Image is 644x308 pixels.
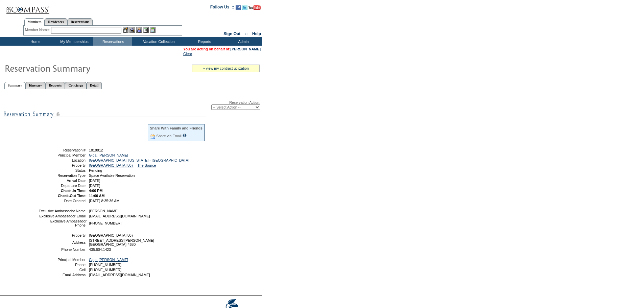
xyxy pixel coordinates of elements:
[183,47,261,51] span: You are acting on behalf of:
[236,5,241,10] img: Become our fan on Facebook
[87,82,102,89] a: Detail
[223,31,240,36] a: Sign Out
[89,194,104,198] span: 11:00 AM
[89,258,128,262] a: Giga, [PERSON_NAME]
[89,148,103,152] span: 1818812
[67,18,93,25] a: Reservations
[89,163,134,167] a: [GEOGRAPHIC_DATA] 807
[184,37,223,46] td: Reports
[248,5,261,10] img: Subscribe to our YouTube Channel
[38,168,87,172] td: Status:
[38,263,87,267] td: Phone:
[156,134,182,138] a: Share via Email
[38,268,87,272] td: Cell:
[123,27,128,33] img: b_edit.gif
[245,31,248,36] span: ::
[38,173,87,177] td: Reservation Type:
[89,184,100,188] span: [DATE]
[4,82,25,89] a: Summary
[45,18,67,25] a: Residences
[38,219,87,227] td: Exclusive Ambassador Phone:
[3,100,260,110] div: Reservation Action:
[89,214,150,218] span: [EMAIL_ADDRESS][DOMAIN_NAME]
[89,173,135,177] span: Space Available Reservation
[89,221,121,225] span: [PHONE_NUMBER]
[252,31,261,36] a: Help
[38,158,87,162] td: Location:
[129,27,135,33] img: View
[38,273,87,277] td: Email Address:
[89,268,121,272] span: [PHONE_NUMBER]
[136,27,142,33] img: Impersonate
[93,37,132,46] td: Reservations
[89,189,102,193] span: 4:00 PM
[89,273,150,277] span: [EMAIL_ADDRESS][DOMAIN_NAME]
[38,247,87,252] td: Phone Number:
[203,66,249,70] a: » view my contract utilization
[89,263,121,267] span: [PHONE_NUMBER]
[242,5,247,10] img: Follow us on Twitter
[89,233,134,237] span: [GEOGRAPHIC_DATA] 807
[132,37,184,46] td: Vacation Collection
[38,184,87,188] td: Departure Date:
[45,82,65,89] a: Requests
[65,82,86,89] a: Concierge
[248,7,261,11] a: Subscribe to our YouTube Channel
[89,179,100,183] span: [DATE]
[137,163,156,167] a: The Source
[150,126,202,130] div: Share With Family and Friends
[89,209,119,213] span: [PERSON_NAME]
[143,27,149,33] img: Reservations
[89,158,189,162] a: [GEOGRAPHIC_DATA], [US_STATE] - [GEOGRAPHIC_DATA]
[15,37,54,46] td: Home
[38,214,87,218] td: Exclusive Ambassador Email:
[89,153,128,157] a: Giga, [PERSON_NAME]
[38,209,87,213] td: Exclusive Ambassador Name:
[38,148,87,152] td: Reservation #:
[4,61,140,75] img: Reservaton Summary
[3,110,206,118] img: subTtlResSummary.gif
[183,134,187,137] input: What is this?
[25,82,45,89] a: Itinerary
[38,258,87,262] td: Principal Member:
[231,47,261,51] a: [PERSON_NAME]
[150,27,156,33] img: b_calculator.gif
[38,163,87,167] td: Property:
[242,7,247,11] a: Follow us on Twitter
[38,179,87,183] td: Arrival Date:
[183,52,192,56] a: Clear
[38,199,87,203] td: Date Created:
[38,153,87,157] td: Principal Member:
[61,189,87,193] strong: Check-In Time:
[54,37,93,46] td: My Memberships
[223,37,262,46] td: Admin
[24,18,45,26] a: Members
[38,233,87,237] td: Property:
[58,194,87,198] strong: Check-Out Time:
[210,4,234,12] td: Follow Us ::
[89,199,119,203] span: [DATE] 8:35:36 AM
[236,7,241,11] a: Become our fan on Facebook
[89,247,111,252] span: 435.604.1423
[25,27,51,33] div: Member Name:
[89,238,154,246] span: [STREET_ADDRESS][PERSON_NAME] [GEOGRAPHIC_DATA]-4680
[38,238,87,246] td: Address:
[89,168,102,172] span: Pending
